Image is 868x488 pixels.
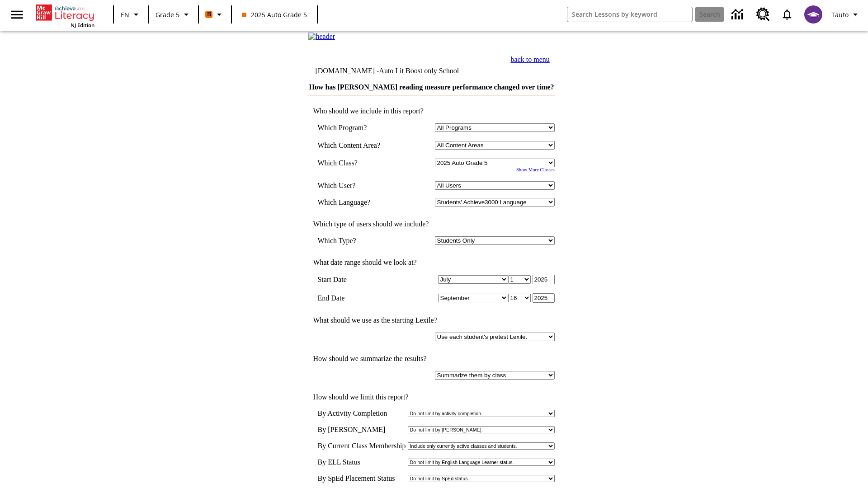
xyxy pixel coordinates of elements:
a: How has [PERSON_NAME] reading measure performance changed over time? [309,83,554,91]
a: Resource Center, Will open in new tab [751,2,775,27]
td: By ELL Status [317,458,406,466]
td: Which User? [317,181,397,190]
input: search field [567,7,692,22]
td: Which Program? [317,123,397,132]
td: [DOMAIN_NAME] - [315,67,459,75]
button: Open side menu [4,1,30,28]
td: How should we limit this report? [308,393,554,401]
a: back to menu [511,56,550,63]
span: 2025 Auto Grade 5 [242,10,307,19]
nobr: Auto Lit Boost only School [379,67,459,75]
td: By Current Class Membership [317,442,406,450]
td: By [PERSON_NAME] [317,426,406,434]
td: Which Language? [317,198,397,206]
button: Grade: Grade 5, Select a grade [152,6,195,23]
button: Select a new avatar [799,3,828,26]
td: Who should we include in this report? [308,107,554,115]
td: Which type of users should we include? [308,220,554,228]
span: Grade 5 [156,10,179,19]
span: NJ Edition [71,22,94,28]
img: header [308,33,335,41]
td: How should we summarize the results? [308,355,554,363]
a: Notifications [775,3,799,26]
td: What should we use as the starting Lexile? [308,316,554,324]
button: Profile/Settings [828,6,864,23]
td: By Activity Completion [317,409,406,418]
td: Which Class? [317,159,397,167]
nobr: Which Content Area? [317,141,380,149]
td: Start Date [317,275,397,284]
td: End Date [317,293,397,303]
a: Data Center [726,2,751,27]
td: By SpEd Placement Status [317,474,406,483]
button: Language: EN, Select a language [117,6,146,23]
img: avatar image [804,5,822,23]
button: Boost Class color is orange. Change class color [202,6,228,23]
div: Home [36,3,94,28]
td: Which Type? [317,236,397,245]
span: EN [121,10,129,19]
td: What date range should we look at? [308,258,554,267]
span: B [207,9,211,20]
a: Show More Classes [516,167,555,172]
span: Tauto [831,10,849,19]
